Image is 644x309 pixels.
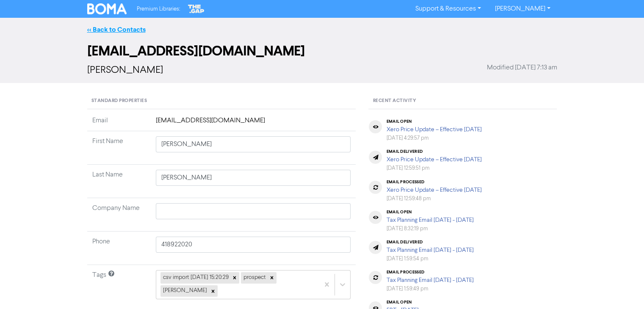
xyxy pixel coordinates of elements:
[87,232,151,265] td: Phone
[386,225,473,233] div: [DATE] 8:32:19 pm
[241,272,267,283] div: prospect
[386,300,427,305] div: email open
[386,127,481,132] a: Xero Price Update – Effective [DATE]
[187,3,205,14] img: The Gap
[386,179,481,185] div: email processed
[386,187,481,193] a: Xero Price Update – Effective [DATE]
[487,63,557,73] span: Modified [DATE] 7:13 am
[386,247,473,253] a: Tax Planning Email [DATE] - [DATE]
[386,210,473,215] div: email open
[87,65,163,75] span: [PERSON_NAME]
[87,93,356,109] div: Standard Properties
[87,116,151,131] td: Email
[87,165,151,198] td: Last Name
[137,6,180,12] span: Premium Libraries:
[386,285,473,293] div: [DATE] 1:59:49 pm
[386,195,481,203] div: [DATE] 12:59:48 pm
[386,240,473,245] div: email delivered
[87,43,557,59] h2: [EMAIL_ADDRESS][DOMAIN_NAME]
[386,255,473,263] div: [DATE] 1:59:54 pm
[386,164,481,172] div: [DATE] 12:59:51 pm
[488,2,557,16] a: [PERSON_NAME]
[386,217,473,223] a: Tax Planning Email [DATE] - [DATE]
[160,272,230,283] div: csv import [DATE] 15:20:29
[87,131,151,165] td: First Name
[386,149,481,154] div: email delivered
[386,134,481,142] div: [DATE] 4:29:57 pm
[386,157,481,163] a: Xero Price Update – Effective [DATE]
[87,198,151,232] td: Company Name
[386,277,473,283] a: Tax Planning Email [DATE] - [DATE]
[87,3,127,14] img: BOMA Logo
[368,93,557,109] div: Recent Activity
[87,25,146,34] a: << Back to Contacts
[386,270,473,275] div: email processed
[160,285,208,296] div: [PERSON_NAME]
[409,2,488,16] a: Support & Resources
[386,119,481,124] div: email open
[538,218,644,309] iframe: Chat Widget
[151,116,356,131] td: [EMAIL_ADDRESS][DOMAIN_NAME]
